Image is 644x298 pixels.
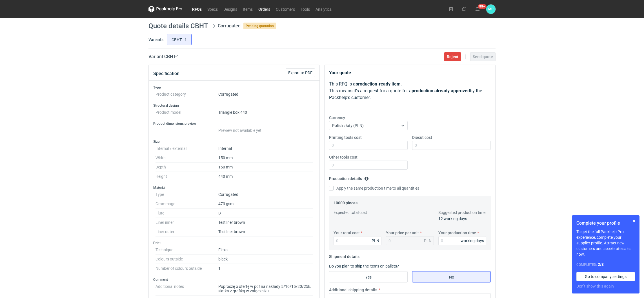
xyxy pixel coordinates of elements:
[412,135,432,140] label: Diecut cost
[329,252,359,259] legend: Shipment details
[218,245,313,255] dd: Flexo
[153,185,315,190] h3: Material
[240,6,256,12] a: Items
[218,153,313,163] dd: 150 mm
[218,90,313,99] dd: Corrugated
[486,5,496,14] div: Martyna Paroń
[576,283,614,289] button: Don’t show this again
[156,108,218,117] dt: Product model
[334,230,360,236] label: Your total cost
[334,236,381,245] input: 0
[438,230,476,236] label: Your production time
[153,67,179,80] button: Specification
[286,68,315,77] button: Export to PDF
[153,85,315,90] h3: Type
[156,163,218,172] dt: Depth
[329,185,419,191] label: Apply the same production time to all quantities
[424,238,432,244] div: PLN
[576,262,635,268] div: Completed:
[218,108,313,117] dd: Triangle box 440
[329,70,351,75] strong: Your quote
[218,255,313,264] dd: black
[218,163,313,172] dd: 150 mm
[329,81,491,101] p: This RFQ is a . This means it's a request for a quote for a by the Packhelp's customer.
[576,229,635,257] p: To get the full Packhelp Pro experience, complete your supplier profile. Attract new customers an...
[156,245,218,255] dt: Technique
[461,238,484,244] div: working days
[156,282,218,296] dt: Additional notes
[156,227,218,236] dt: Liner outer
[218,218,313,227] dd: Testliner brown
[156,255,218,264] dt: Colours outside
[329,115,345,120] label: Currency
[438,216,486,222] p: 12 working days
[156,264,218,273] dt: Number of colours outside
[386,230,419,236] label: Your price per unit
[334,210,367,215] label: Expected total cost
[218,23,241,29] div: Corrugated
[356,81,401,87] strong: production-ready item
[156,172,218,181] dt: Height
[189,6,205,12] a: RFQs
[256,6,273,12] a: Orders
[598,262,604,267] strong: 2 / 8
[156,190,218,199] dt: Type
[332,123,364,128] span: Polish złoty (PLN)
[221,6,240,12] a: Designs
[412,88,470,93] strong: production already approved
[153,241,315,245] h3: Print
[329,174,369,181] legend: Production details
[148,37,164,42] label: Variants:
[329,154,357,160] label: Other tools cost
[412,271,491,282] label: No
[470,52,496,61] button: Send quote
[473,55,493,59] span: Send quote
[576,220,635,227] h1: Complete your profile
[243,23,276,29] span: Pending quotation
[329,135,362,140] label: Printing tools cost
[630,218,637,224] button: Skip for now
[329,161,408,170] input: 0
[473,5,482,14] button: 99+
[329,264,399,268] label: Do you plan to ship the items on pallets?
[153,103,315,108] h3: Structural design
[167,34,192,45] label: CBHT - 1
[156,209,218,218] dt: Flute
[156,218,218,227] dt: Liner inner
[156,199,218,209] dt: Grammage
[218,264,313,273] dd: 1
[329,271,408,282] label: Yes
[148,53,179,60] h2: Variant CBHT - 1
[313,6,334,12] a: Analytics
[218,190,313,199] dd: Corrugated
[576,272,635,281] a: Go to company settings
[153,277,315,282] h3: Comment
[156,144,218,153] dt: Internal / external
[288,71,312,75] span: Export to PDF
[218,282,313,296] dd: Poproszę o ofertę w pdf na nakłady 5/10/15/20/25k. siatka z grafiką w załączniku
[218,227,313,236] dd: Testliner brown
[444,52,461,61] button: Reject
[218,144,313,153] dd: Internal
[153,121,315,126] h3: Product dimensions preview
[438,236,486,245] input: 0
[438,210,485,215] label: Suggested production time
[273,6,298,12] a: Customers
[218,128,263,133] span: Preview not available yet.
[447,55,458,59] span: Reject
[334,216,381,222] p: -
[148,6,182,12] svg: Packhelp Pro
[486,5,496,14] button: MP
[372,238,379,244] div: PLN
[218,172,313,181] dd: 440 mm
[156,90,218,99] dt: Product category
[218,209,313,218] dd: B
[205,6,221,12] a: Specs
[412,141,491,150] input: 0
[329,141,408,150] input: 0
[156,153,218,163] dt: Width
[148,23,208,29] h1: Quote details CBHT
[298,6,313,12] a: Tools
[153,139,315,144] h3: Size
